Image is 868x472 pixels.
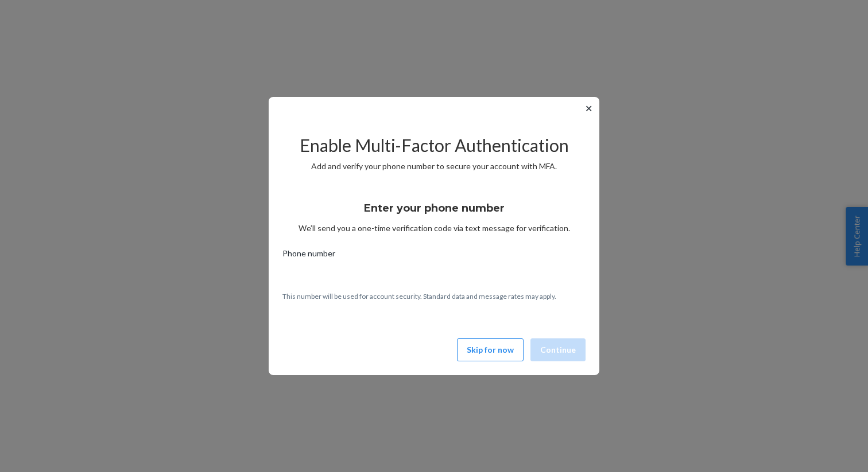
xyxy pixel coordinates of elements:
[282,248,335,264] span: Phone number
[457,338,524,361] button: Skip for now
[282,136,586,155] h2: Enable Multi-Factor Authentication
[364,201,505,216] h3: Enter your phone number
[282,291,586,301] p: This number will be used for account security. Standard data and message rates may apply.
[583,102,595,115] button: ✕
[282,161,586,172] p: Add and verify your phone number to secure your account with MFA.
[530,338,586,361] button: Continue
[282,192,586,234] div: We’ll send you a one-time verification code via text message for verification.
